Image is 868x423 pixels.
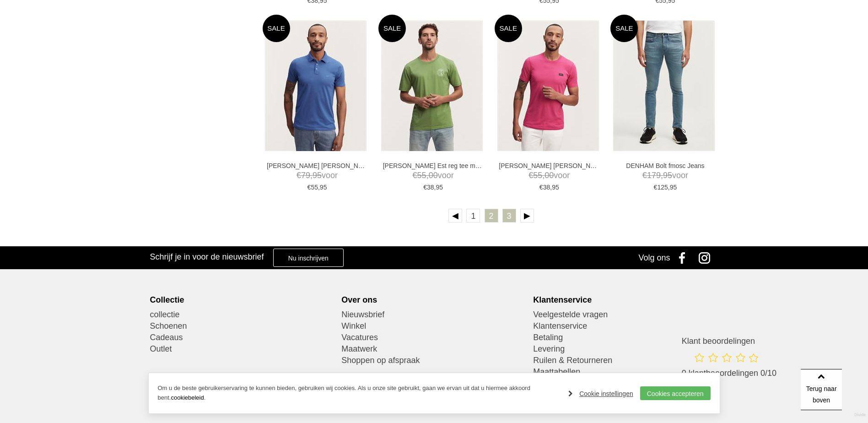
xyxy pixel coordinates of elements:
[695,246,718,269] a: Instagram
[542,171,545,180] span: ,
[533,309,718,320] a: Veelgestelde vragen
[267,170,367,181] span: voor
[383,170,484,181] span: voor
[533,295,718,305] div: Klantenservice
[533,343,718,355] a: Levering
[150,309,334,320] a: collectie
[341,343,526,355] a: Maatwerk
[497,21,599,151] img: DENHAM Denham slim tee moj T-shirts
[502,209,516,222] a: 3
[429,171,438,180] span: 00
[413,171,417,180] span: €
[273,249,344,267] a: Nu inschrijven
[265,21,367,151] img: DENHAM Lupo polo sips Polo's
[533,366,718,378] a: Maattabellen
[158,384,560,403] p: Om u de beste gebruikerservaring te kunnen bieden, gebruiken wij cookies. Als u onze site gebruik...
[434,184,436,191] span: ,
[673,246,695,269] a: Facebook
[568,387,633,401] a: Cookie instellingen
[615,162,716,170] a: DENHAM Bolt fmosc Jeans
[543,184,550,191] span: 38
[854,409,866,421] a: Divide
[682,336,776,388] a: Klant beoordelingen 0 klantbeoordelingen 0/10
[533,355,718,366] a: Ruilen & Retourneren
[150,343,334,355] a: Outlet
[318,184,320,191] span: ,
[320,184,327,191] span: 95
[341,309,526,320] a: Nieuwsbrief
[171,394,204,401] a: cookiebeleid
[499,170,599,181] span: voor
[533,171,542,180] span: 55
[383,162,484,170] a: [PERSON_NAME] Est reg tee moj T-shirts
[436,184,443,191] span: 95
[499,162,599,170] a: [PERSON_NAME] [PERSON_NAME] slim tee moj T-shirts
[150,320,334,332] a: Schoenen
[341,332,526,343] a: Vacatures
[307,184,311,191] span: €
[150,252,264,262] h3: Schrijf je in voor de nieuwsbrief
[417,171,426,180] span: 55
[654,184,658,191] span: €
[539,184,543,191] span: €
[341,320,526,332] a: Winkel
[640,386,711,400] a: Cookies accepteren
[682,336,776,346] h3: Klant beoordelingen
[657,184,668,191] span: 125
[642,171,647,180] span: €
[663,171,672,180] span: 95
[545,171,554,180] span: 00
[613,21,715,151] img: DENHAM Bolt fmosc Jeans
[150,295,334,305] div: Collectie
[638,246,670,269] div: Volg ons
[615,170,716,181] span: voor
[381,21,483,151] img: DENHAM Est reg tee moj T-shirts
[426,171,429,180] span: ,
[466,209,480,222] a: 1
[670,184,677,191] span: 95
[533,332,718,343] a: Betaling
[341,355,526,366] a: Shoppen op afspraak
[528,171,533,180] span: €
[423,184,427,191] span: €
[533,320,718,332] a: Klantenservice
[311,184,318,191] span: 55
[297,171,301,180] span: €
[668,184,670,191] span: ,
[427,184,434,191] span: 38
[341,295,526,305] div: Over ons
[313,171,322,180] span: 95
[661,171,663,180] span: ,
[647,171,661,180] span: 179
[150,332,334,343] a: Cadeaus
[682,369,776,378] span: 0 klantbeoordelingen 0/10
[550,184,552,191] span: ,
[267,162,367,170] a: [PERSON_NAME] [PERSON_NAME] polo sips Polo's
[552,184,559,191] span: 95
[485,209,498,222] a: 2
[801,369,842,410] a: Terug naar boven
[310,171,313,180] span: ,
[301,171,310,180] span: 79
